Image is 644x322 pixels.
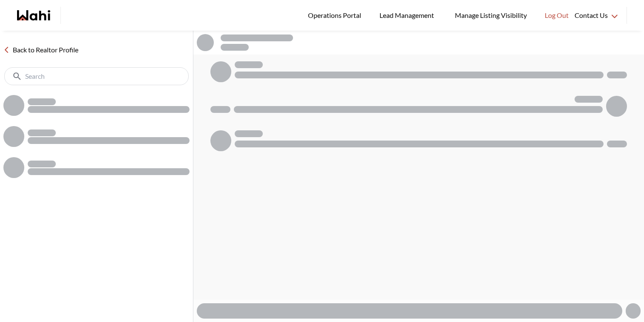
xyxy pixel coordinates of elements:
a: Wahi homepage [17,10,50,20]
span: Manage Listing Visibility [452,10,529,21]
span: Lead Management [379,10,437,21]
input: Search [25,72,170,80]
span: Log Out [545,10,569,21]
span: Operations Portal [308,10,364,21]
